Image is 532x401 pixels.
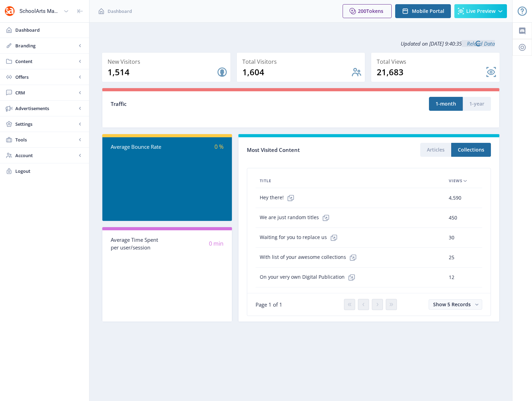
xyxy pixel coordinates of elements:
[15,74,77,80] span: Offers
[15,152,77,159] span: Account
[260,177,271,185] span: Title
[15,105,77,112] span: Advertisements
[449,177,462,185] span: Views
[214,143,224,151] span: 0 %
[111,236,167,252] div: Average Time Spent per user/session
[260,231,341,245] span: Waiting for you to replace us
[449,273,454,282] span: 12
[260,191,298,205] span: Hey there!
[111,143,167,151] div: Average Bounce Rate
[377,67,486,78] div: 21,683
[429,97,463,111] button: 1-month
[449,253,454,262] span: 25
[260,250,360,264] span: With list of your awesome collections
[4,6,15,17] img: properties.app_icon.png
[454,4,507,18] button: Live Preview
[102,35,500,52] div: Updated on [DATE] 9:40:35
[462,40,495,47] a: Reload Data
[15,42,77,49] span: Branding
[15,121,77,128] span: Settings
[412,8,444,14] span: Mobile Portal
[395,4,451,18] button: Mobile Portal
[108,8,132,15] span: Dashboard
[15,136,77,143] span: Tools
[377,57,497,67] div: Total Views
[242,57,362,67] div: Total Visitors
[15,168,84,175] span: Logout
[449,214,457,222] span: 450
[108,67,217,78] div: 1,514
[343,4,392,18] button: 200Tokens
[260,211,333,225] span: We are just random titles
[15,26,84,33] span: Dashboard
[449,194,461,202] span: 4,590
[466,8,495,14] span: Live Preview
[451,143,491,157] button: Collections
[15,89,77,96] span: CRM
[433,301,471,308] span: Show 5 Records
[167,240,224,248] div: 0 min
[429,299,482,310] button: Show 5 Records
[108,57,228,67] div: New Visitors
[15,58,77,65] span: Content
[463,97,491,111] button: 1-year
[247,145,369,155] div: Most Visited Content
[260,270,359,284] span: On your very own Digital Publication
[19,3,61,19] div: SchoolArts Magazine
[256,301,282,308] span: Page 1 of 1
[242,67,351,78] div: 1,604
[420,143,451,157] button: Articles
[111,100,301,108] div: Traffic
[366,8,383,14] span: Tokens
[449,233,454,242] span: 30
